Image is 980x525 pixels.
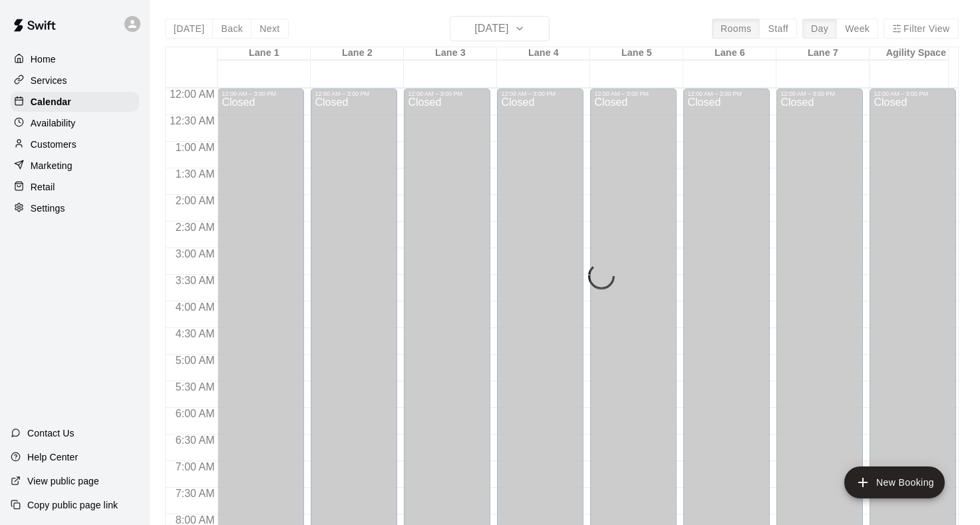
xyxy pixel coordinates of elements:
[172,142,218,153] span: 1:00 AM
[874,90,952,97] div: 12:00 AM – 3:00 PM
[31,159,73,172] p: Marketing
[408,90,486,97] div: 12:00 AM – 3:00 PM
[311,47,404,60] div: Lane 2
[172,248,218,260] span: 3:00 AM
[11,177,139,197] a: Retail
[31,53,56,66] p: Home
[172,275,218,286] span: 3:30 AM
[172,408,218,419] span: 6:00 AM
[27,427,75,440] p: Contact Us
[172,222,218,233] span: 2:30 AM
[172,168,218,180] span: 1:30 AM
[11,92,139,112] a: Calendar
[315,90,393,97] div: 12:00 AM – 3:00 PM
[780,90,859,97] div: 12:00 AM – 3:00 PM
[27,474,99,488] p: View public page
[11,49,139,69] a: Home
[497,47,590,60] div: Lane 4
[27,498,118,512] p: Copy public page link
[172,435,218,446] span: 6:30 AM
[172,195,218,206] span: 2:00 AM
[31,116,76,130] p: Availability
[501,90,579,97] div: 12:00 AM – 3:00 PM
[172,381,218,393] span: 5:30 AM
[11,198,139,218] a: Settings
[11,156,139,176] a: Marketing
[844,466,945,498] button: add
[172,488,218,499] span: 7:30 AM
[172,301,218,313] span: 4:00 AM
[31,95,71,108] p: Calendar
[172,328,218,339] span: 4:30 AM
[11,71,139,90] a: Services
[218,47,311,60] div: Lane 1
[27,450,78,464] p: Help Center
[870,47,963,60] div: Agility Space
[776,47,870,60] div: Lane 7
[166,88,218,100] span: 12:00 AM
[222,90,300,97] div: 12:00 AM – 3:00 PM
[172,461,218,472] span: 7:00 AM
[31,180,55,194] p: Retail
[687,90,766,97] div: 12:00 AM – 3:00 PM
[590,47,683,60] div: Lane 5
[594,90,673,97] div: 12:00 AM – 3:00 PM
[11,113,139,133] a: Availability
[11,134,139,154] a: Customers
[31,138,77,151] p: Customers
[404,47,497,60] div: Lane 3
[166,115,218,126] span: 12:30 AM
[683,47,776,60] div: Lane 6
[31,74,67,87] p: Services
[172,355,218,366] span: 5:00 AM
[31,202,65,215] p: Settings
